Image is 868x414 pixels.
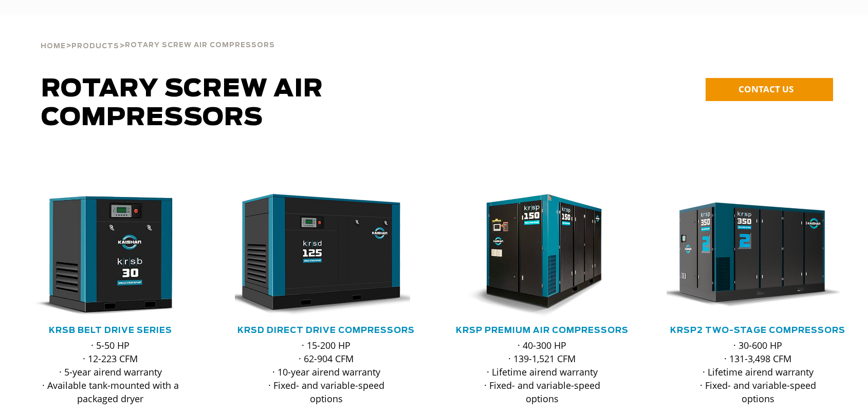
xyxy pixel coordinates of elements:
a: KRSB Belt Drive Series [49,326,172,334]
span: Home [41,43,66,50]
img: krsp350 [659,194,842,317]
a: KRSD Direct Drive Compressors [237,326,415,334]
a: CONTACT US [706,78,833,101]
a: KRSP2 Two-Stage Compressors [670,326,845,334]
div: krsp350 [667,194,849,317]
div: > > [41,15,275,54]
a: KRSP Premium Air Compressors [456,326,629,334]
p: · 30-600 HP · 131-3,498 CFM · Lifetime airend warranty · Fixed- and variable-speed options [687,339,829,405]
div: krsb30 [19,194,202,317]
span: CONTACT US [738,83,793,95]
div: krsd125 [235,194,418,317]
img: krsd125 [227,194,410,317]
p: · 15-200 HP · 62-904 CFM · 10-year airend warranty · Fixed- and variable-speed options [255,339,397,405]
span: Rotary Screw Air Compressors [41,77,323,130]
div: krsp150 [451,194,634,317]
a: Products [71,41,119,50]
p: · 40-300 HP · 139-1,521 CFM · Lifetime airend warranty · Fixed- and variable-speed options [471,339,613,405]
img: krsb30 [11,194,194,317]
img: krsp150 [443,194,626,317]
a: Home [41,41,66,50]
span: Products [71,43,119,50]
span: Rotary Screw Air Compressors [125,42,275,49]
